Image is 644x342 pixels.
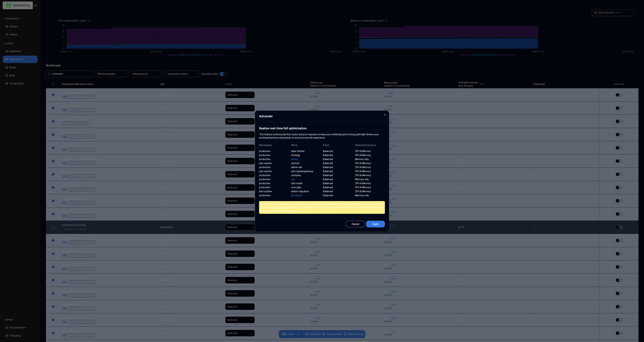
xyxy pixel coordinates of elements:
span: CPU & Memory [355,162,385,165]
span: Balanced [323,166,353,169]
span: CPU & Memory [355,153,385,157]
span: Policy [323,143,353,147]
span: Balanced [323,190,353,193]
span: Balanced [323,194,353,197]
span: Namespace [259,143,289,147]
span: CPU & Memory [355,174,385,177]
span: Balanced [323,174,353,177]
span: data-fetcher [291,149,321,153]
span: promsd [291,162,321,165]
span: istio-system [259,190,289,193]
span: production [259,182,289,185]
span: production [259,149,289,153]
span: strategy [291,153,321,157]
p: One or more workloads have an active Horizontal Pod Autoscaler (HPA). To prevent conflicts betwee... [259,201,385,214]
span: CPU & Memory [355,170,385,173]
p: Realise real-time full optimization [259,126,385,131]
span: Memory only [355,178,385,181]
span: addon-migration [291,190,321,193]
span: production [259,178,289,181]
span: Balanced [323,158,353,161]
span: ibv-widget: HPA on CPU [291,194,321,197]
span: Balanced [323,153,353,157]
span: cron-jobs [291,186,321,189]
span: production [259,194,289,197]
span: Memory only [355,158,385,161]
span: CPU & Memory [355,149,385,153]
button: Cancel [346,221,365,227]
span: pricing: HPA on CPU [291,158,321,161]
span: istio-ingressgateway [291,170,321,173]
span: company [291,174,321,177]
span: CPU & Memory [355,186,385,189]
span: Balanced [323,149,353,153]
span: Balanced [323,178,353,181]
span: cav: HPA on CPU [291,178,321,181]
span: production [259,166,289,169]
span: Balanced [323,162,353,165]
span: istio-system [259,162,289,165]
span: production [259,186,289,189]
span: istio-system [259,170,289,173]
span: CPU & Memory [355,182,385,185]
span: Balanced [323,186,353,189]
span: Memory only [355,194,385,197]
h2: Automate [259,115,385,122]
span: Balanced [323,170,353,173]
div: This feature continuously fine-tunes resource requests to keep your workloads performing optimall... [259,126,385,139]
button: Apply [366,221,385,227]
span: Name [291,143,321,147]
span: CPU & Memory [355,190,385,193]
span: production [259,153,289,157]
span: admin-ui4 [291,166,321,169]
span: production [259,158,289,161]
span: Optimised resource [355,143,385,147]
span: production [259,174,289,177]
span: fpd-model [291,182,321,185]
span: CPU & Memory [355,166,385,169]
span: Balanced [323,182,353,185]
